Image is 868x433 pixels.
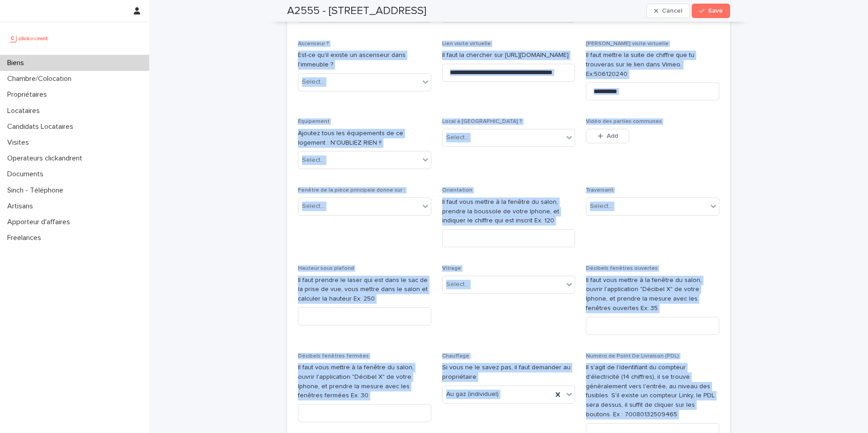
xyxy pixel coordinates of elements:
[7,29,51,47] img: UCB0brd3T0yccxBKYDjQ
[287,5,426,18] h2: A2555 - [STREET_ADDRESS]
[4,90,54,99] p: Propriétaires
[586,51,719,79] p: Il faut mettre la suite de chiffre que tu trouveras sur le lien dans Vimeo. Ex:
[298,51,431,70] p: Est-ce qu'il existe un ascenseur dans l'immeuble ?
[586,276,719,313] p: Il faut vous mettre à la fenêtre du salon, ouvrir l'application "Décibel X" de votre Iphone, et p...
[586,188,613,193] span: Traversant
[590,202,613,211] div: Select...
[4,170,51,179] p: Documents
[446,280,469,289] div: Select...
[708,8,723,14] span: Save
[4,218,77,226] p: Apporteur d'affaires
[586,119,662,124] span: Vidéo des parties communes
[442,266,461,271] span: Vitrage
[302,77,325,87] div: Select...
[4,107,47,115] p: Locataires
[692,4,730,18] button: Save
[298,129,431,148] p: Ajoutez tous les équipements de ce logement : N'OUBLIEZ RIEN !!
[442,188,472,193] span: Orientation
[4,138,36,147] p: Visites
[586,353,679,359] span: Numéro de Point De Livraison (PDL)
[298,363,431,400] p: Il faut vous mettre à la fenêtre du salon, ouvrir l'application "Décibel X" de votre Iphone, et p...
[302,155,325,165] div: Select...
[298,41,329,47] span: Ascenseur ?
[4,59,31,67] p: Biens
[442,51,576,60] p: Il faut la chercher sur [URL][DOMAIN_NAME]
[442,119,522,124] span: Local à [GEOGRAPHIC_DATA] ?
[4,75,79,83] p: Chambre/Colocation
[586,363,719,419] p: Il s'agit de l'identifiant du compteur d'électricité (14 chiffres), il se trouve généralement ver...
[594,71,627,77] span: 506120240
[442,353,469,359] span: Chauffage
[586,266,658,271] span: Décibels fenêtres ouvertes
[302,202,325,211] div: Select...
[442,363,576,382] p: Si vous ne le savez pas, il faut demander au propriétaire
[298,119,330,124] span: Equipement
[662,8,682,14] span: Cancel
[4,186,71,195] p: Sinch - Téléphone
[4,154,90,163] p: Operateurs clickandrent
[298,188,405,193] span: Fenêtre de la pièce principale donne sur :
[646,4,690,18] button: Cancel
[586,41,669,47] span: [PERSON_NAME] visite virtuelle
[4,202,40,211] p: Artisans
[298,266,354,271] span: Hauteur sous plafond
[442,198,576,226] p: Il faut vous mettre à la fenêtre du salon, prendre la boussole de votre Iphone, et indiquer le ch...
[4,234,48,242] p: Freelances
[446,390,499,399] span: Au gaz (individuel)
[298,276,431,304] p: Il faut prendre le laser qui est dans le sac de la prise de vue, vous mettre dans le salon et cal...
[446,133,469,142] div: Select...
[298,353,369,359] span: Décibels fenêtres fermées
[442,41,491,47] span: Lien visite virtuelle
[4,122,80,131] p: Candidats Locataires
[607,133,618,139] span: Add
[586,129,629,143] button: Add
